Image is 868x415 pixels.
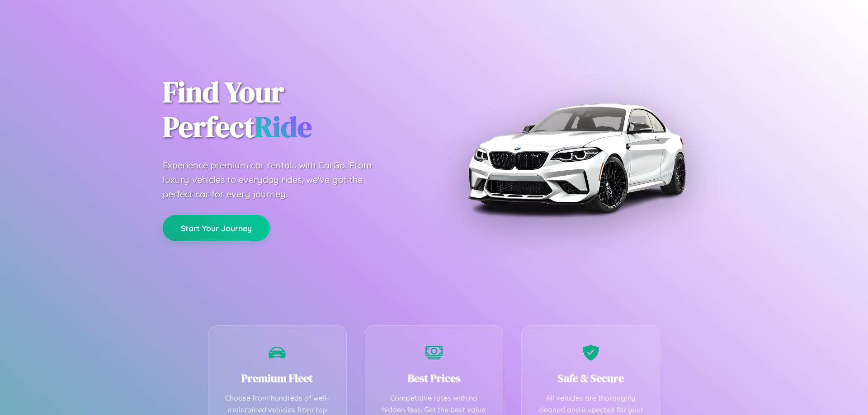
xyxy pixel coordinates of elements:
[379,371,490,386] h3: Best Prices
[163,75,420,145] h1: Find Your Perfect
[222,371,333,386] h3: Premium Fleet
[463,45,689,271] img: Premium BMW car rental vehicle
[163,158,389,201] p: Experience premium car rentals with CarGo. From luxury vehicles to everyday rides, we've got the ...
[535,371,646,386] h3: Safe & Secure
[163,215,270,241] button: Start Your Journey
[255,107,312,146] span: Ride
